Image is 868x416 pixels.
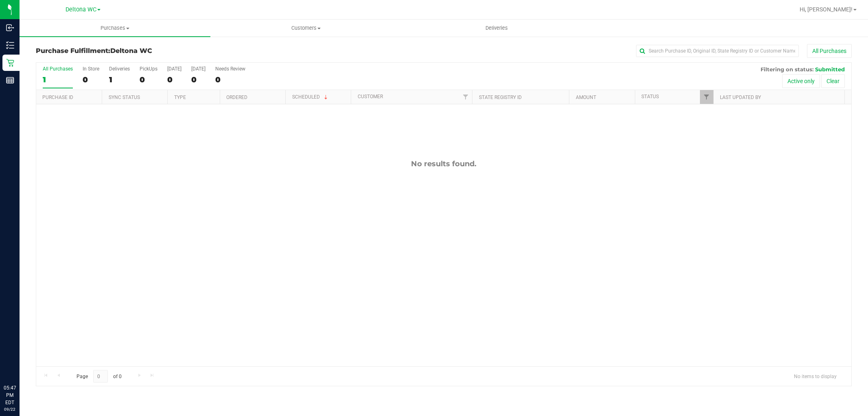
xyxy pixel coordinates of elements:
a: Filter [700,90,713,104]
div: 0 [167,75,181,84]
a: Type [174,95,186,100]
div: Needs Review [215,66,245,72]
a: Last Updated By [720,95,761,100]
div: [DATE] [167,66,181,72]
div: 0 [140,75,157,84]
a: Purchases [20,20,210,37]
a: Amount [576,95,596,100]
inline-svg: Inventory [6,41,14,49]
span: Page of 0 [70,370,128,383]
button: Clear [821,74,845,88]
div: No results found. [36,159,851,168]
div: 0 [215,75,245,84]
a: Deliveries [401,20,592,37]
iframe: Resource center [8,351,33,375]
iframe: Resource center unread badge [24,350,34,359]
span: Deltona WC [66,6,96,13]
div: In Store [83,66,99,72]
span: Deltona WC [110,47,152,55]
span: Purchases [20,24,210,32]
inline-svg: Reports [6,76,14,84]
div: Deliveries [109,66,130,72]
span: Deliveries [474,24,519,32]
a: Customer [358,94,383,99]
span: No items to display [787,370,843,382]
a: Filter [459,90,472,104]
button: All Purchases [807,44,852,58]
a: Status [641,94,659,99]
div: [DATE] [191,66,206,72]
span: Customers [211,24,401,32]
button: Active only [782,74,820,88]
input: Search Purchase ID, Original ID, State Registry ID or Customer Name... [636,45,799,57]
a: Purchase ID [42,95,73,100]
div: 1 [109,75,130,84]
div: All Purchases [43,66,73,72]
h3: Purchase Fulfillment: [36,47,308,55]
span: Filtering on status: [761,66,813,73]
div: PickUps [140,66,157,72]
div: 0 [83,75,99,84]
div: 0 [191,75,206,84]
span: Hi, [PERSON_NAME]! [800,6,853,13]
inline-svg: Retail [6,59,14,67]
p: 05:47 PM EDT [4,384,16,406]
span: Submitted [815,66,845,73]
a: State Registry ID [479,95,522,100]
p: 09/22 [4,406,16,412]
a: Scheduled [292,94,329,100]
div: 1 [43,75,73,84]
inline-svg: Inbound [6,24,14,32]
a: Customers [210,20,401,37]
a: Ordered [226,95,247,100]
a: Sync Status [109,95,140,100]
